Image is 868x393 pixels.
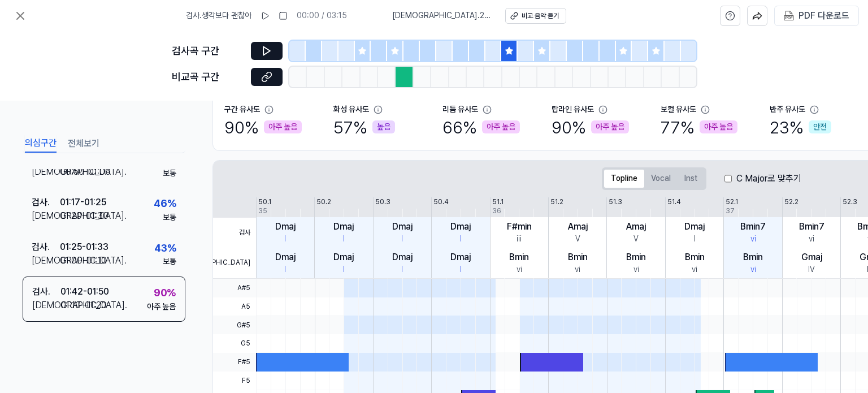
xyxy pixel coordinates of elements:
div: 아주 높음 [591,120,629,134]
span: [DEMOGRAPHIC_DATA] . 24/7 HEAVEN 방탄소년단 [392,10,492,21]
div: Dmaj [392,220,413,234]
div: Dmaj [275,251,296,264]
div: 43 % [154,240,176,257]
button: Inst [678,170,704,188]
div: 37 [726,206,735,216]
div: 00:00 / 03:15 [297,10,347,21]
div: 50.3 [375,197,390,207]
div: 구간 유사도 [224,104,260,115]
div: Bmin [685,251,705,264]
button: 전체보기 [68,135,99,153]
div: 01:58 - 02:07 [60,330,111,344]
div: vi [517,264,522,275]
div: 23 % [770,115,831,139]
div: vi [575,264,580,275]
button: PDF 다운로드 [782,6,852,25]
span: A#5 [213,279,256,297]
div: 46 % [154,196,176,212]
span: A5 [213,297,256,316]
div: 보컬 유사도 [661,104,696,115]
div: I [401,264,403,275]
div: Dmaj [333,251,354,264]
div: 보통 [163,256,176,267]
div: 90 % [154,285,176,301]
div: vi [809,234,814,245]
div: 50.4 [433,197,449,207]
div: I [460,234,462,245]
div: vi [692,264,697,275]
div: 01:00 - 01:10 [60,254,107,267]
div: 비교곡 구간 [172,69,244,85]
span: 검사 . 생각보다 괜찮아 [186,10,251,21]
button: help [720,6,740,26]
div: Gmaj [801,251,822,264]
div: Bmin [626,251,646,264]
img: share [752,11,762,21]
span: G5 [213,334,256,353]
div: IV [808,264,815,275]
div: F#min [507,220,532,234]
div: [DEMOGRAPHIC_DATA] . [32,209,60,223]
div: 50.2 [316,197,331,207]
div: 아주 높음 [147,301,176,313]
a: 비교 음악 듣기 [505,8,566,24]
div: iii [517,234,522,245]
div: Bmin7 [799,220,824,234]
div: Amaj [626,220,646,234]
div: Bmin [509,251,529,264]
div: 51.1 [492,197,504,207]
span: G#5 [213,316,256,334]
div: V [633,234,639,245]
div: vi [633,264,639,275]
div: Dmaj [684,220,705,234]
div: 01:42 - 01:50 [60,285,109,299]
div: V [575,234,580,245]
div: Bmin7 [740,220,766,234]
div: Bmin [568,251,588,264]
div: [DEMOGRAPHIC_DATA] . [32,299,60,312]
div: 90 % [224,115,302,139]
button: 의심구간 [25,135,57,153]
div: 보통 [163,168,176,179]
div: 화성 유사도 [333,104,369,115]
div: 아주 높음 [264,120,302,134]
div: [DEMOGRAPHIC_DATA] . [32,254,60,267]
span: 검사 [213,218,256,248]
img: PDF Download [784,11,794,21]
div: I [284,264,286,275]
div: 01:17 - 01:25 [60,196,106,209]
div: I [694,234,696,245]
span: [DEMOGRAPHIC_DATA] [213,248,256,278]
div: Dmaj [450,220,471,234]
span: F5 [213,372,256,390]
div: 89 % [154,330,176,346]
div: 51.3 [609,197,622,207]
div: 비교 음악 듣기 [522,11,559,21]
div: 57 % [333,115,395,139]
div: vi [750,234,756,245]
div: Dmaj [333,220,354,234]
div: 52.2 [784,197,798,207]
div: 보통 [163,212,176,223]
div: Dmaj [392,251,413,264]
div: PDF 다운로드 [798,8,849,23]
div: 01:20 - 01:30 [60,209,108,223]
div: 탑라인 유사도 [552,104,594,115]
div: 66 % [442,115,520,139]
div: 35 [258,206,267,216]
div: 아주 높음 [700,120,737,134]
div: 리듬 유사도 [442,104,478,115]
div: 50.1 [258,197,271,207]
div: 52.3 [843,197,857,207]
div: vi [750,264,756,275]
div: I [401,234,403,245]
div: 51.4 [667,197,681,207]
div: 01:25 - 01:33 [60,240,108,254]
div: 아주 높음 [482,120,520,134]
div: I [343,264,345,275]
div: 반주 유사도 [770,104,805,115]
div: 51.2 [550,197,563,207]
div: 안전 [809,120,831,134]
div: I [460,264,462,275]
div: Bmin [743,251,763,264]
